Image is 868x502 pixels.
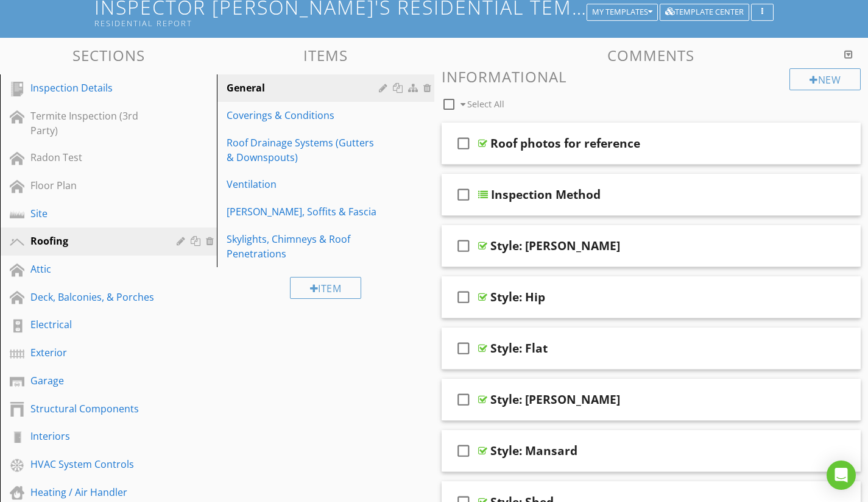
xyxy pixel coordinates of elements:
[30,345,159,360] div: Exterior
[490,341,548,356] div: Style: Flat
[227,108,382,123] div: Coverings & Conditions
[490,392,620,407] div: Style: [PERSON_NAME]
[454,334,473,363] i: check_box_outline_blank
[454,385,473,414] i: check_box_outline_blank
[454,282,473,312] i: check_box_outline_blank
[217,47,434,63] h3: Items
[660,4,749,21] button: Template Center
[490,136,640,151] div: Roof photos for reference
[490,443,577,458] div: Style: Mansard
[30,206,159,221] div: Site
[30,429,159,443] div: Interiors
[660,5,749,16] a: Template Center
[227,204,382,219] div: [PERSON_NAME], Soffits & Fascia
[454,180,473,209] i: check_box_outline_blank
[490,290,545,304] div: Style: Hip
[490,238,620,253] div: Style: [PERSON_NAME]
[30,317,159,332] div: Electrical
[454,231,473,260] i: check_box_outline_blank
[94,18,590,28] div: Residential Report
[587,4,658,21] button: My Templates
[30,81,159,95] div: Inspection Details
[467,98,504,110] span: Select All
[227,232,382,261] div: Skylights, Chimneys & Roof Penetrations
[227,135,382,165] div: Roof Drainage Systems (Gutters & Downspouts)
[30,457,159,472] div: HVAC System Controls
[30,262,159,276] div: Attic
[30,373,159,388] div: Garage
[30,150,159,165] div: Radon Test
[227,177,382,192] div: Ventilation
[454,129,473,158] i: check_box_outline_blank
[30,178,159,193] div: Floor Plan
[665,8,744,16] div: Template Center
[442,68,861,85] h3: Informational
[789,68,861,90] div: New
[442,47,861,63] h3: Comments
[827,461,856,490] div: Open Intercom Messenger
[30,401,159,416] div: Structural Components
[592,8,652,16] div: My Templates
[290,277,362,299] div: Item
[491,187,601,202] div: Inspection Method
[454,436,473,465] i: check_box_outline_blank
[30,109,159,138] div: Termite Inspection (3rd Party)
[227,81,382,95] div: General
[30,485,159,500] div: Heating / Air Handler
[30,234,159,248] div: Roofing
[30,290,159,304] div: Deck, Balconies, & Porches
